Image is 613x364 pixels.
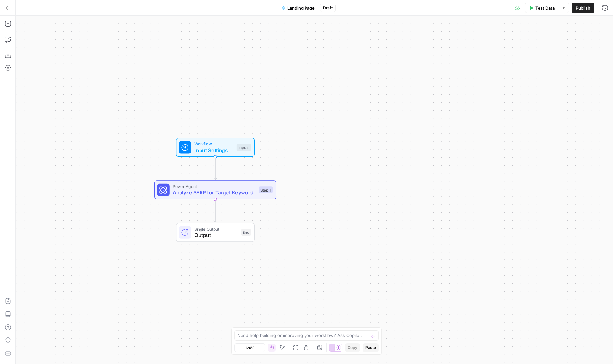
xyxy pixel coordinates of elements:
span: Output [194,231,238,239]
span: Power Agent [173,183,255,190]
button: Copy [345,343,360,352]
span: Input Settings [194,146,233,154]
g: Edge from step_1 to end [214,199,216,222]
g: Edge from start to step_1 [214,157,216,180]
div: Inputs [237,144,251,151]
span: Copy [348,345,357,351]
span: Paste [365,345,376,351]
span: Publish [576,5,590,11]
button: Landing Page [278,3,319,13]
span: Draft [323,5,333,11]
span: 120% [245,345,254,350]
div: End [241,229,251,236]
span: Test Data [535,5,555,11]
span: Landing Page [287,5,315,11]
span: Single Output [194,226,238,232]
span: Workflow [194,141,233,147]
div: Step 1 [259,186,273,193]
button: Paste [363,343,379,352]
span: Analyze SERP for Target Keyword [173,189,255,196]
div: Power AgentAnalyze SERP for Target KeywordStep 1 [154,180,276,199]
div: WorkflowInput SettingsInputs [154,138,276,157]
button: Publish [572,3,594,13]
div: Single OutputOutputEnd [154,223,276,242]
button: Test Data [525,3,559,13]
